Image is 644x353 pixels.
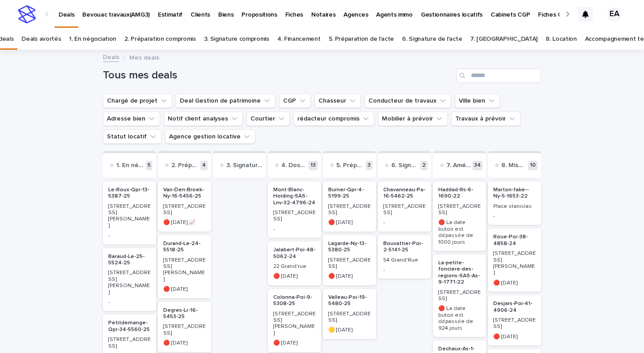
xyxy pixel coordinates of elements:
a: Deals avortés [21,29,61,50]
a: Valleau-Poi-19-5480-25[STREET_ADDRESS]🟡 [DATE] [323,289,376,339]
a: 6. Signature de l'acte [402,29,462,50]
a: Haddad-Rs-6-1690-22[STREET_ADDRESS]🔴 La date butoir est dépassée de 1000 jours [433,181,486,251]
a: Baraud-Le-25-5524-25[STREET_ADDRESS][PERSON_NAME]- [103,248,156,311]
a: Roue-Poi-38-4858-24[STREET_ADDRESS][PERSON_NAME]🔴 [DATE] [488,228,541,292]
a: Chavanneau-Pa-16-5462-25[STREET_ADDRESS]- [378,181,431,232]
button: Ville bien [455,94,500,108]
p: Valleau-Poi-19-5480-25 [328,294,371,307]
p: [STREET_ADDRESS] [438,289,481,302]
p: Durand-Le-24-5518-25 [163,241,206,254]
p: [STREET_ADDRESS] [163,323,206,336]
p: [STREET_ADDRESS][PERSON_NAME] [273,311,316,337]
p: - [108,299,151,306]
p: 22 Grand'rue [273,263,316,270]
p: 3. Signature compromis [226,162,263,169]
p: [STREET_ADDRESS] [328,203,371,216]
p: 🔴 [DATE] [493,334,536,340]
p: 🟡 [DATE] [328,327,371,333]
p: La-petite-fonciere-des-regions-SAS-As-9-1771-22 [438,260,481,286]
p: Mont-Blanc-Holding-SAS-Lnv-32-4796-24 [273,187,316,206]
button: Travaux à prévoir [451,112,521,126]
p: Baraud-Le-25-5524-25 [108,254,151,267]
p: - [383,220,426,226]
p: 4 [200,161,208,170]
p: 2. Préparation compromis [171,162,199,169]
a: 7. [GEOGRAPHIC_DATA] [470,29,538,50]
a: 3. Signature compromis [204,29,269,50]
p: [STREET_ADDRESS][PERSON_NAME] [108,203,151,229]
p: 6. Signature de l'acte notarié [391,162,419,169]
p: 🔴 [DATE] 📈 [163,220,206,226]
p: 🔴 [DATE] [273,340,316,346]
p: 🔴 [DATE] [163,340,206,346]
button: Adresse bien [103,112,160,126]
a: Lagarde-Ny-13-5380-25[STREET_ADDRESS]🔴 [DATE] [323,235,376,285]
p: 1. En négociation [116,162,144,169]
p: [STREET_ADDRESS][PERSON_NAME] [163,257,206,283]
p: 🔴 [DATE] [493,280,536,286]
p: Chavanneau-Pa-16-5462-25 [383,187,426,200]
img: stacker-logo-s-only.png [18,5,36,23]
p: Burner-Qpr-4-5199-25 [328,187,371,200]
button: Mobilier à prévoir [378,112,448,126]
p: 4. Dossier de financement [281,162,307,169]
p: Jalabert-Poi-48-5062-24 [273,247,316,260]
p: 🔴 [DATE] [273,273,316,280]
a: Colonna-Poi-9-5308-25[STREET_ADDRESS][PERSON_NAME]🔴 [DATE] [268,289,321,352]
p: Bouvattier-Poi-2-5141-25 [383,241,426,254]
button: CGP [279,94,311,108]
button: Deal Gestion de patrimoine [176,94,275,108]
div: Search [456,69,541,83]
a: La-petite-fonciere-des-regions-SAS-As-9-1771-22[STREET_ADDRESS]🔴 La date butoir est dépassée de 9... [433,254,486,337]
p: [STREET_ADDRESS] [163,203,206,216]
p: 7. Aménagements et travaux [446,162,470,169]
button: Statut locatif [103,129,161,144]
p: 🔴 [DATE] [328,220,371,226]
p: 🔴 [DATE] [163,286,206,293]
p: - [383,267,426,273]
p: 34 [472,161,483,170]
button: Chasseur [314,94,361,108]
a: 8. Location [546,29,577,50]
p: Degres-Lr-16-5453-25 [163,307,206,320]
p: Colonna-Poi-9-5308-25 [273,294,316,307]
p: Van-Den-Broek-Ny-16-5456-25 [163,187,206,200]
p: Haddad-Rs-6-1690-22 [438,187,481,200]
p: 10 [528,161,538,170]
a: Van-Den-Broek-Ny-16-5456-25[STREET_ADDRESS]🔴 [DATE] 📈 [158,181,211,232]
a: 2. Préparation compromis [124,29,196,50]
button: Chargé de projet [103,94,172,108]
p: [STREET_ADDRESS] [328,311,371,324]
button: Courtier [246,112,290,126]
p: 13 [309,161,318,170]
a: Burner-Qpr-4-5199-25[STREET_ADDRESS]🔴 [DATE] [323,181,376,232]
p: Mes deals [129,52,159,62]
a: Desjars-Poi-41-4906-24[STREET_ADDRESS]🔴 [DATE] [488,295,541,345]
p: 5. Préparation de l'acte notarié [336,162,364,169]
p: Petitdemange-Qpr-34-5560-25 [108,320,151,333]
a: 5. Préparation de l'acte [329,29,394,50]
a: Durand-Le-24-5518-25[STREET_ADDRESS][PERSON_NAME]🔴 [DATE] [158,235,211,298]
div: EA [607,7,622,22]
p: - [108,232,151,239]
button: Agence gestion locative [165,129,255,144]
a: Bouvattier-Poi-2-5141-2554 Grand'Rue- [378,235,431,279]
p: - [273,226,316,232]
p: [STREET_ADDRESS] [383,203,426,216]
p: 🔴 La date butoir est dépassée de 1000 jours [438,220,481,245]
h1: Tous mes deals [103,69,453,82]
p: Place stanislas [493,203,536,210]
p: 8. Mise en loc et gestion [501,162,526,169]
p: [STREET_ADDRESS] [438,203,481,216]
a: Le-Roux-Qpr-13-5387-25[STREET_ADDRESS][PERSON_NAME]- [103,181,156,245]
p: [STREET_ADDRESS] [493,317,536,330]
p: Lagarde-Ny-13-5380-25 [328,241,371,254]
p: Roue-Poi-38-4858-24 [493,234,536,247]
p: 🔴 La date butoir est dépassée de 924 jours [438,306,481,331]
a: 1. En négociation [69,29,116,50]
p: [STREET_ADDRESS] [273,210,316,223]
p: 2 [420,161,428,170]
a: Jalabert-Poi-48-5062-2422 Grand'rue🔴 [DATE] [268,241,321,285]
p: [STREET_ADDRESS] [108,336,151,349]
button: Conducteur de travaux [364,94,451,108]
